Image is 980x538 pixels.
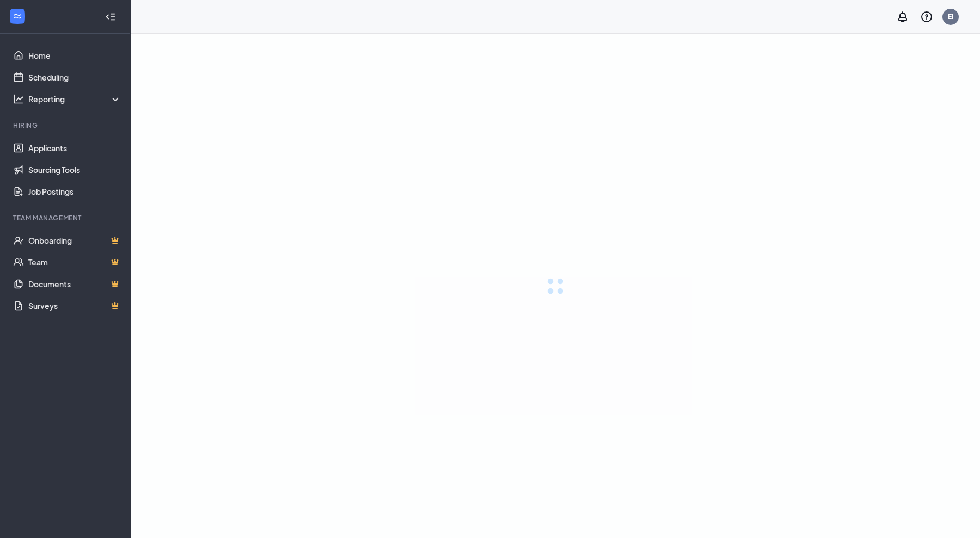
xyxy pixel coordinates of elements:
[12,11,23,22] svg: WorkstreamLogo
[28,45,121,66] a: Home
[920,10,933,23] svg: QuestionInfo
[105,11,116,22] svg: Collapse
[13,94,24,104] svg: Analysis
[28,295,121,317] a: SurveysCrown
[28,137,121,159] a: Applicants
[28,251,121,273] a: TeamCrown
[13,121,119,130] div: Hiring
[28,181,121,202] a: Job Postings
[948,12,953,21] div: EI
[28,273,121,295] a: DocumentsCrown
[28,66,121,88] a: Scheduling
[28,159,121,181] a: Sourcing Tools
[28,94,122,104] div: Reporting
[13,213,119,222] div: Team Management
[28,230,121,251] a: OnboardingCrown
[896,10,909,23] svg: Notifications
